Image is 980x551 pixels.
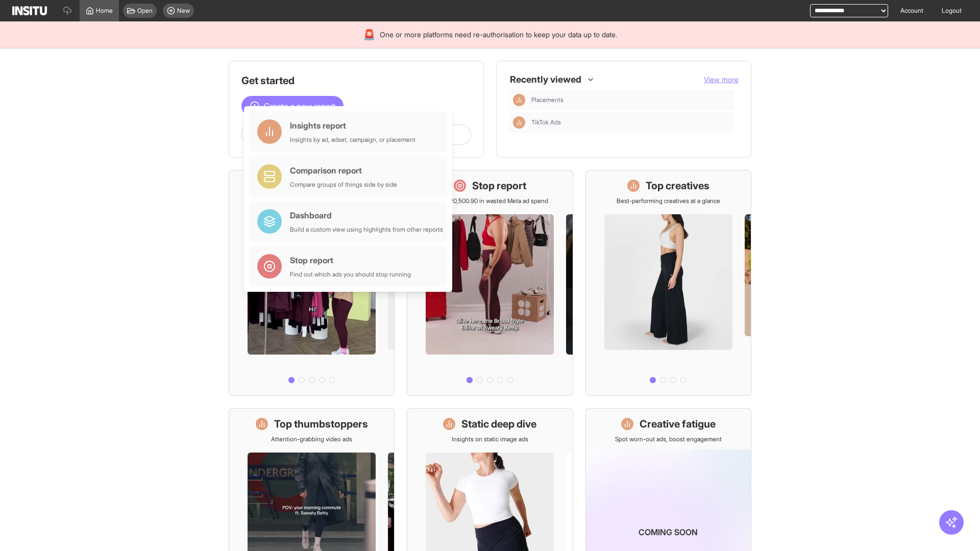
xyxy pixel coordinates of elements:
h1: Top thumbstoppers [274,417,368,431]
div: Build a custom view using highlights from other reports [290,226,443,234]
span: View more [704,75,739,84]
div: Insights [513,94,525,106]
a: What's live nowSee all active ads instantly [229,170,395,396]
button: Create a new report [241,96,344,116]
a: Stop reportSave £20,500.90 in wasted Meta ad spend [407,170,573,396]
span: Placements [531,96,563,104]
h1: Get started [241,73,471,88]
a: Top creativesBest-performing creatives at a glance [585,170,751,396]
div: Find out which ads you should stop running [290,270,411,279]
div: Insights by ad, adset, campaign, or placement [290,136,415,144]
div: Insights [513,116,525,129]
h1: Top creatives [646,179,709,193]
span: New [177,7,190,15]
div: Compare groups of things side by side [290,181,397,189]
h1: Static deep dive [461,417,536,431]
span: TikTok Ads [531,118,730,127]
div: 🚨 [363,28,376,42]
div: Dashboard [290,209,443,221]
div: Insights report [290,119,415,132]
span: Open [137,7,153,15]
p: Best-performing creatives at a glance [617,197,720,205]
img: Logo [12,6,47,15]
span: TikTok Ads [531,118,561,127]
button: View more [704,74,739,85]
span: Placements [531,96,730,104]
p: Attention-grabbing video ads [271,435,352,443]
span: One or more platforms need re-authorisation to keep your data up to date. [380,30,617,40]
span: Home [96,7,113,15]
div: Comparison report [290,164,397,177]
span: Create a new report [264,100,335,112]
p: Insights on static image ads [452,435,528,443]
p: Save £20,500.90 in wasted Meta ad spend [431,197,548,205]
h1: Stop report [472,179,526,193]
div: Stop report [290,254,411,266]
